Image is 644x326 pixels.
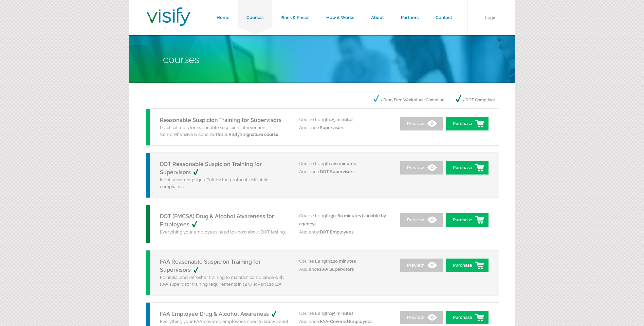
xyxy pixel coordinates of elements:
[400,259,443,272] a: Preview
[320,125,344,130] span: Supervisors
[400,161,443,175] a: Preview
[400,213,443,227] a: Preview
[299,116,391,124] p: Course Length:
[147,7,190,26] img: Visify Training
[299,160,391,168] p: Course Length:
[160,117,281,123] a: Reasonable Suspicion Training for Supervisors
[331,161,356,166] span: 120 minutes
[299,124,391,132] p: Audience:
[446,117,489,130] a: Purchase
[160,125,279,137] span: reasonable suspicion intervention. Comprehensive & concise.
[331,311,353,316] span: 45 minutes
[163,54,199,65] span: Courses
[331,117,353,122] span: 25 minutes
[446,259,489,272] a: Purchase
[446,161,489,175] a: Purchase
[299,213,386,226] span: 30-60 minutes (variable by agency)
[374,95,446,105] p: = Drug Free Workplace Compliant
[215,132,279,137] strong: This is Visify’s signature course.
[320,319,372,324] span: FAA-Covered Employees
[299,318,391,326] p: Audience:
[456,95,495,105] p: = DOT Compliant
[446,311,489,324] a: Purchase
[160,259,261,273] a: FAA Reasonable Suspicion Training for Supervisors
[160,161,262,176] a: DOT Reasonable Suspicion Training for Supervisors
[446,213,489,227] a: Purchase
[299,257,391,265] p: Course Length:
[299,265,391,273] p: Audience:
[299,168,391,176] p: Audience:
[160,229,289,236] p: Everything your employees need to know about DOT testing.
[299,309,391,318] p: Course Length:
[147,18,190,28] a: Visify Training
[320,229,353,235] span: DOT Employees
[331,259,356,264] span: 120 minutes
[400,311,443,324] a: Preview
[320,169,354,174] span: DOT Supervisors
[160,311,284,317] a: FAA Employee Drug & Alcohol Awareness
[400,117,443,130] a: Preview
[160,275,284,287] span: For initial and refresher training to maintain compliance with FAA supervisor training requiremen...
[160,177,289,190] p: Identify warning signs. Follow the protocols. Maintain compliance.
[320,267,354,272] span: FAA Supervisors
[299,228,391,236] p: Audience:
[299,212,391,228] p: Course Length:
[160,124,289,138] p: Practical tools for
[160,213,274,228] a: DOT (FMCSA) Drug & Alcohol Awareness for Employees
